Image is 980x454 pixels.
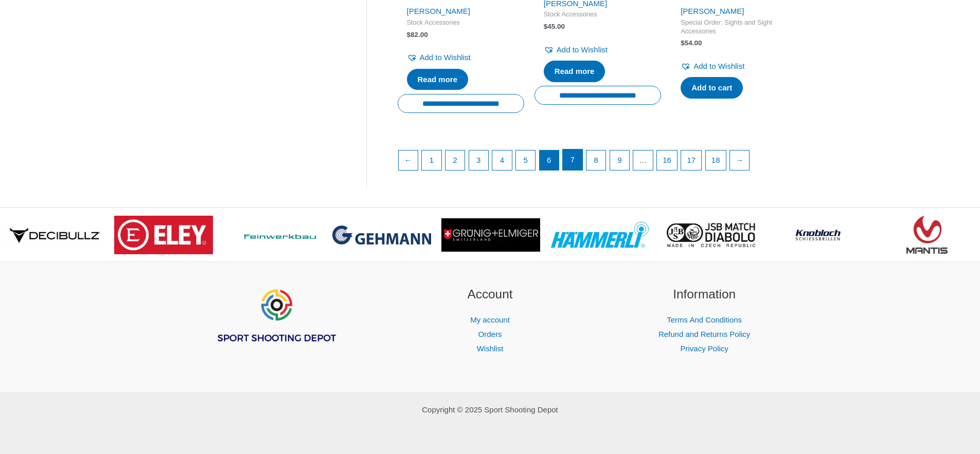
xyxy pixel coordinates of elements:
a: Page 3 [469,150,489,170]
span: Add to Wishlist [420,53,471,62]
a: Page 4 [492,150,512,170]
a: Wishlist [477,344,504,353]
h2: Information [610,285,799,304]
a: Read more about “Butt Plate Slide, Short” [544,61,605,82]
a: My account [470,315,510,324]
aside: Footer Widget 1 [182,285,370,368]
a: Add to cart: “Walther Basic Front Sight, 22mm” [681,77,743,99]
span: Stock Accessories [544,10,652,19]
a: Add to Wishlist [407,50,471,65]
h2: Account [396,285,584,304]
span: Page 6 [540,150,559,170]
span: Add to Wishlist [693,62,744,70]
a: Add to Wishlist [544,43,608,57]
a: Privacy Policy [680,344,728,353]
a: → [730,150,750,170]
a: Terms And Conditions [667,315,742,324]
span: … [633,150,653,170]
aside: Footer Widget 2 [396,285,584,355]
span: $ [407,31,411,39]
a: Read more about “Buttplate Rods, Long with Spindle” [407,69,469,90]
a: Page 5 [516,150,536,170]
a: Page 16 [657,150,677,170]
p: Copyright © 2025 Sport Shooting Depot [182,403,799,417]
span: $ [681,39,685,47]
bdi: 54.00 [681,39,702,47]
nav: Information [610,313,799,356]
nav: Product Pagination [398,149,798,176]
a: Refund and Returns Policy [658,330,750,338]
a: Page 2 [446,150,465,170]
a: ← [399,150,418,170]
bdi: 45.00 [544,23,565,30]
a: Page 7 [563,149,582,170]
span: Add to Wishlist [557,45,608,54]
aside: Footer Widget 3 [610,285,799,355]
a: Page 17 [681,150,701,170]
a: Page 9 [610,150,630,170]
span: Special Order: Sights and Sight Accessories [681,18,789,35]
a: Orders [478,330,502,338]
img: brand logo [114,216,213,254]
nav: Account [396,313,584,356]
span: $ [544,23,548,30]
a: Add to Wishlist [681,59,744,73]
a: [PERSON_NAME] [681,7,744,15]
a: [PERSON_NAME] [407,7,470,15]
bdi: 82.00 [407,31,428,39]
a: Page 8 [586,150,606,170]
a: Page 18 [706,150,726,170]
a: Page 1 [422,150,441,170]
span: Stock Accessories [407,18,515,27]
